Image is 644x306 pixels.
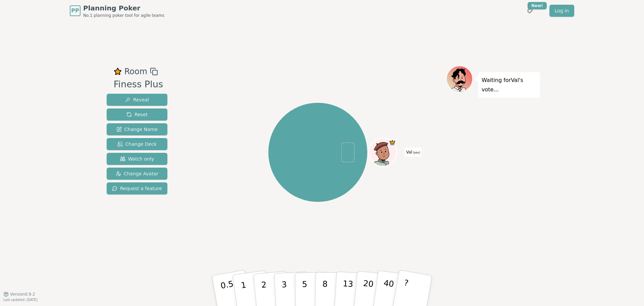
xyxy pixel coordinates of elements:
span: Change Deck [117,141,157,147]
div: New! [528,2,547,9]
button: Change Deck [107,138,167,150]
span: Planning Poker [83,3,164,13]
span: Version 0.9.2 [10,292,35,297]
p: Waiting for Val 's vote... [482,76,537,94]
button: Change Name [107,123,167,135]
span: Change Avatar [116,170,159,177]
span: Request a feature [112,185,162,192]
span: Reset [126,111,148,118]
span: Room [124,65,147,78]
button: Request a feature [107,182,167,194]
span: PP [71,7,79,15]
span: Change Name [116,126,158,133]
span: Last updated: [DATE] [3,298,38,302]
a: PPPlanning PokerNo.1 planning poker tool for agile teams [70,3,164,18]
button: Change Avatar [107,168,167,180]
button: Watch only [107,153,167,165]
button: Reveal [107,94,167,106]
button: Version0.9.2 [3,292,35,297]
button: Remove as favourite [114,65,122,78]
span: Click to change your name [405,147,422,157]
span: Watch only [120,156,154,162]
span: Val is the host [389,139,396,146]
span: No.1 planning poker tool for agile teams [83,13,164,18]
span: Reveal [125,96,149,103]
div: Finess Plus [114,78,163,91]
span: (you) [412,151,420,154]
button: Click to change your avatar [370,139,396,165]
button: Reset [107,108,167,121]
a: Log in [549,5,574,17]
button: New! [524,5,536,17]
